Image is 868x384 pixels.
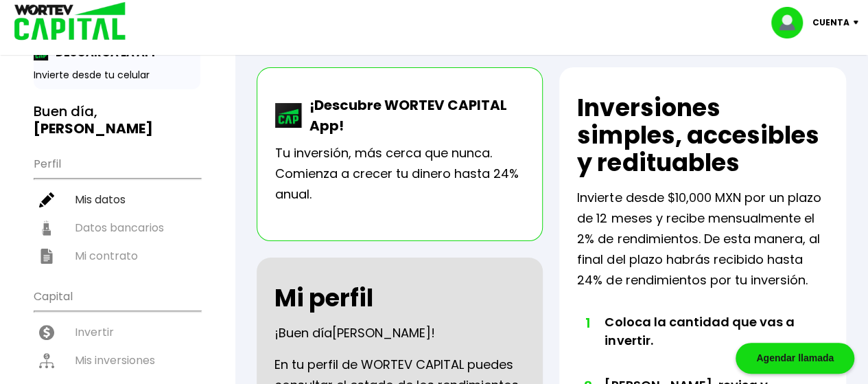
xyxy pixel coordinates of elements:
[577,94,828,177] h2: Inversiones simples, accesibles y redituables
[34,68,200,82] p: Invierte desde tu celular
[584,313,591,333] span: 1
[34,185,200,214] a: Mis datos
[303,95,525,136] p: ¡Descubre WORTEV CAPITAL App!
[605,313,803,376] li: Coloca la cantidad que vas a invertir.
[332,324,431,341] span: [PERSON_NAME]
[39,192,54,207] img: editar-icon.952d3147.svg
[812,12,849,33] p: Cuenta
[771,7,812,38] img: profile-image
[275,103,303,128] img: wortev-capital-app-icon
[34,119,153,138] b: [PERSON_NAME]
[34,103,200,137] h3: Buen día,
[274,323,435,343] p: ¡Buen día !
[577,188,828,291] p: Invierte desde $10,000 MXN por un plazo de 12 meses y recibe mensualmente el 2% de rendimientos. ...
[736,343,854,374] div: Agendar llamada
[274,284,373,312] h2: Mi perfil
[849,21,868,25] img: icon-down
[275,143,525,205] p: Tu inversión, más cerca que nunca. Comienza a crecer tu dinero hasta 24% anual.
[34,148,200,270] ul: Perfil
